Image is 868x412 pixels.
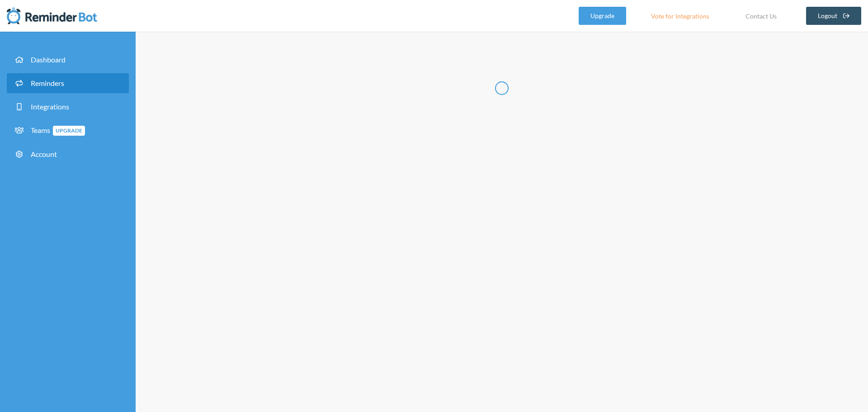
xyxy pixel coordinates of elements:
a: Integrations [7,97,129,117]
span: Integrations [31,102,69,111]
span: Teams [31,126,85,134]
a: Vote for Integrations [640,7,721,25]
span: Reminders [31,79,64,87]
a: Upgrade [579,7,626,25]
span: Upgrade [53,126,85,136]
a: Account [7,144,129,164]
a: Logout [806,7,862,25]
span: Account [31,150,57,158]
a: Contact Us [734,7,788,25]
a: TeamsUpgrade [7,120,129,141]
span: Dashboard [31,55,66,64]
a: Reminders [7,73,129,93]
a: Dashboard [7,50,129,70]
img: Reminder Bot [7,7,97,25]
